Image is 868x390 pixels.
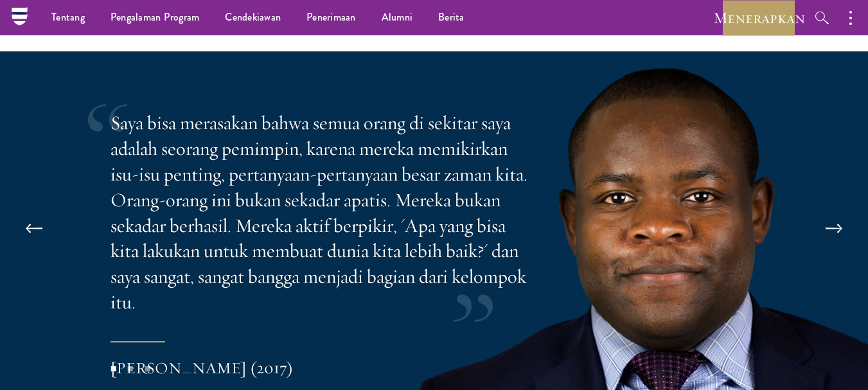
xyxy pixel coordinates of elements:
[51,10,85,24] font: Tentang
[111,111,527,314] font: Saya bisa merasakan bahwa semua orang di sekitar saya adalah seorang pemimpin, karena mereka memi...
[111,358,294,378] font: [PERSON_NAME] (2017)
[122,360,139,377] button: 2 dari 3
[139,360,155,377] button: 3 dari 3
[111,10,200,24] font: Pengalaman Program
[225,10,281,24] font: Cendekiawan
[306,10,356,24] font: Penerimaan
[105,360,121,377] button: 1 dari 3
[438,10,465,24] font: Berita
[382,10,413,24] font: Alumni
[713,8,805,28] font: Menerapkan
